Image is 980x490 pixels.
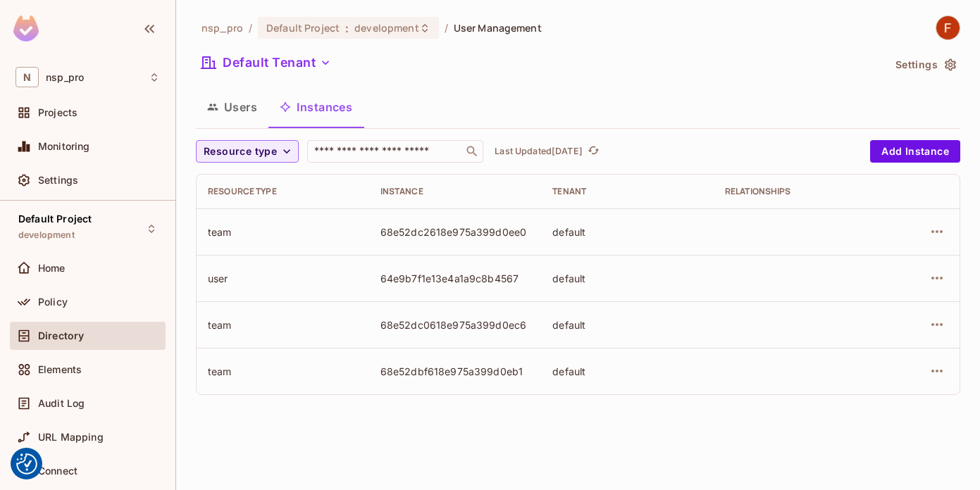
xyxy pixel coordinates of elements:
span: : [345,23,349,34]
span: Audit Log [38,398,85,409]
div: default [552,272,702,285]
span: Click to refresh data [583,143,602,160]
span: refresh [588,144,600,158]
div: Instance [380,186,531,197]
div: default [552,225,702,239]
span: the active workspace [201,21,243,34]
span: Policy [38,296,68,308]
span: URL Mapping [38,432,104,443]
span: Workspace: nsp_pro [46,72,84,83]
div: team [208,225,358,239]
div: default [552,318,702,332]
button: Settings [890,54,960,76]
div: Resource type [208,186,358,197]
li: / [249,21,252,34]
span: Resource type [204,143,277,161]
button: Instances [268,89,364,125]
div: Relationships [725,186,875,197]
span: Settings [38,175,78,186]
span: Monitoring [38,141,90,152]
span: Directory [38,330,84,341]
span: N [15,67,39,87]
img: SReyMgAAAABJRU5ErkJggg== [13,15,39,42]
span: Default Project [266,21,340,34]
div: 68e52dc2618e975a399d0ee0 [380,225,531,239]
span: User Management [454,21,542,34]
button: Add Instance [870,140,960,163]
span: Default Project [18,213,92,225]
span: Connect [38,465,77,477]
span: Projects [38,107,77,118]
div: user [208,272,358,285]
img: Revisit consent button [16,453,37,475]
button: Users [196,89,268,125]
li: / [445,21,448,34]
img: Felipe Kharaba [936,16,960,39]
span: development [354,21,418,34]
button: Default Tenant [196,51,337,74]
div: Tenant [552,186,702,197]
span: development [18,230,75,241]
div: team [208,318,358,332]
span: Home [38,263,66,274]
button: refresh [585,143,602,160]
div: 68e52dc0618e975a399d0ec6 [380,318,531,332]
span: Elements [38,364,82,375]
button: Consent Preferences [16,453,37,475]
p: Last Updated [DATE] [495,146,583,157]
div: team [208,365,358,378]
div: 64e9b7f1e13e4a1a9c8b4567 [380,272,531,285]
button: Resource type [196,140,299,163]
div: default [552,365,702,378]
div: 68e52dbf618e975a399d0eb1 [380,365,531,378]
